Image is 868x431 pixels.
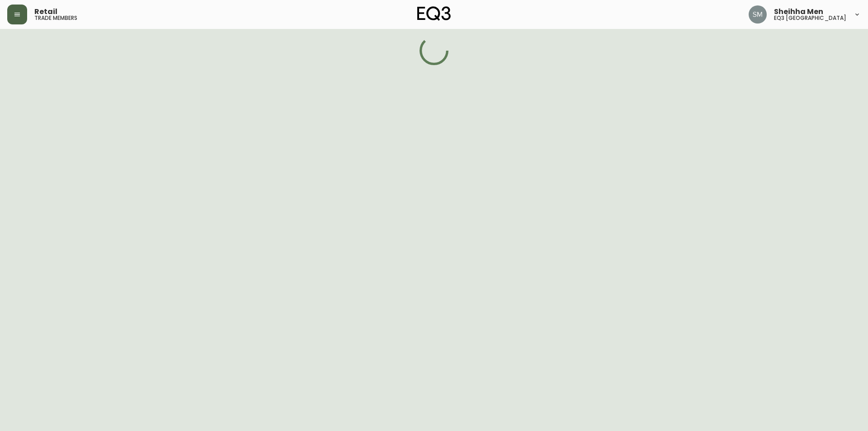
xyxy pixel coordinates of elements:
img: cfa6f7b0e1fd34ea0d7b164297c1067f [749,5,767,24]
span: Sheihha Men [774,8,823,15]
span: Retail [34,8,57,15]
h5: eq3 [GEOGRAPHIC_DATA] [774,15,846,21]
img: logo [417,6,451,21]
h5: trade members [34,15,77,21]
